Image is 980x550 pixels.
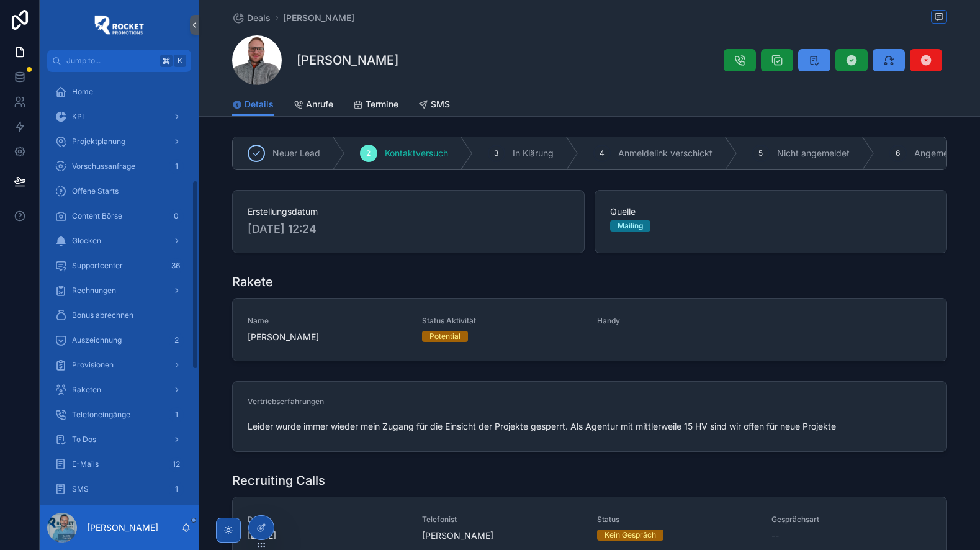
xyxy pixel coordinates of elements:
[232,472,325,489] h1: Recruiting Calls
[72,137,125,147] span: Projektplanung
[597,515,757,525] span: Status
[248,331,408,343] span: [PERSON_NAME]
[169,407,184,422] div: 1
[429,331,461,342] div: Potential
[771,530,779,542] span: --
[169,457,184,472] div: 12
[87,521,158,534] p: [PERSON_NAME]
[245,98,274,110] span: Details
[72,236,101,246] span: Glocken
[47,180,191,202] a: Offene Starts
[72,435,96,444] span: To Dos
[600,148,605,158] span: 4
[47,50,191,72] button: Jump to...K
[72,410,130,420] span: Telefoneingänge
[47,329,191,351] a: Auszeichnung2
[283,12,354,24] a: [PERSON_NAME]
[72,87,93,97] span: Home
[47,354,191,376] a: Provisionen
[232,93,274,117] a: Details
[896,148,900,158] span: 6
[232,273,273,291] h1: Rakete
[47,403,191,426] a: Telefoneingänge1
[72,360,114,370] span: Provisionen
[385,147,448,160] span: Kontaktversuch
[248,515,408,525] span: Datum
[72,310,133,320] span: Bonus abrechnen
[72,161,135,171] span: Vorschussanfrage
[914,147,964,160] span: Angemeldet
[422,316,582,326] span: Status Aktivität
[169,159,184,174] div: 1
[72,385,101,395] span: Raketen
[366,98,398,110] span: Termine
[353,93,398,118] a: Termine
[418,93,450,118] a: SMS
[72,112,84,122] span: KPI
[72,459,99,469] span: E-Mails
[248,220,569,238] span: [DATE] 12:24
[248,397,324,406] span: Vertriebserfahrungen
[47,205,191,227] a: Content Börse0
[72,484,89,494] span: SMS
[72,286,116,295] span: Rechnungen
[248,205,569,218] span: Erstellungsdatum
[247,12,271,24] span: Deals
[248,530,408,542] span: [DATE]
[618,220,643,232] div: Mailing
[72,335,122,345] span: Auszeichnung
[248,420,932,433] span: Leider wurde immer wieder mein Zugang für die Einsicht der Projekte gesperrt. Als Agentur mit mit...
[771,515,932,525] span: Gesprächsart
[47,379,191,401] a: Raketen
[94,15,144,35] img: App logo
[40,72,199,505] div: scrollable content
[47,81,191,103] a: Home
[422,530,493,542] span: [PERSON_NAME]
[366,148,371,158] span: 2
[47,106,191,128] a: KPI
[47,428,191,451] a: To Dos
[47,304,191,327] a: Bonus abrechnen
[169,333,184,348] div: 2
[47,478,191,500] a: SMS1
[47,130,191,153] a: Projektplanung
[272,147,320,160] span: Neuer Lead
[513,147,554,160] span: In Klärung
[66,56,155,66] span: Jump to...
[169,482,184,497] div: 1
[422,515,582,525] span: Telefonist
[306,98,333,110] span: Anrufe
[47,279,191,302] a: Rechnungen
[47,453,191,476] a: E-Mails12
[233,299,946,361] a: Name[PERSON_NAME]Status AktivitätPotentialHandy
[232,12,271,24] a: Deals
[72,186,119,196] span: Offene Starts
[294,93,333,118] a: Anrufe
[248,316,408,326] span: Name
[47,230,191,252] a: Glocken
[597,316,757,326] span: Handy
[297,52,398,69] h1: [PERSON_NAME]
[47,155,191,178] a: Vorschussanfrage1
[618,147,713,160] span: Anmeldelink verschickt
[47,255,191,277] a: Supportcenter36
[431,98,450,110] span: SMS
[605,530,656,541] div: Kein Gespräch
[72,261,123,271] span: Supportcenter
[72,211,122,221] span: Content Börse
[175,56,185,66] span: K
[777,147,850,160] span: Nicht angemeldet
[494,148,498,158] span: 3
[169,209,184,223] div: 0
[758,148,763,158] span: 5
[610,205,932,218] span: Quelle
[168,258,184,273] div: 36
